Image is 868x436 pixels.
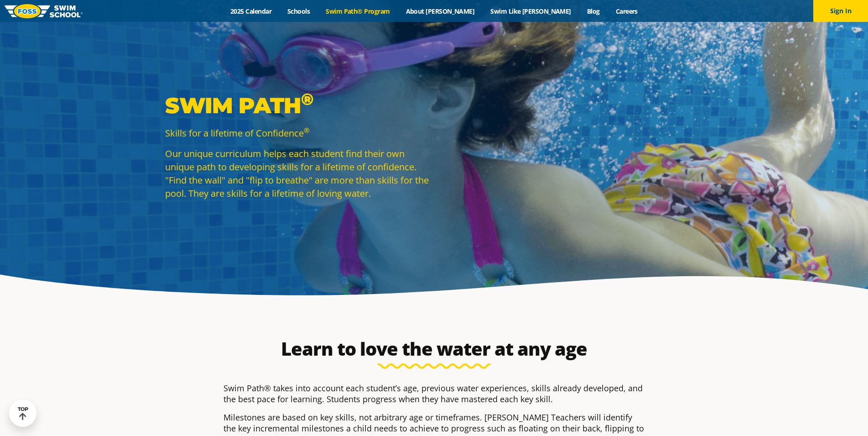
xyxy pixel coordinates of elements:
[483,7,579,16] a: Swim Like [PERSON_NAME]
[608,7,645,16] a: Careers
[165,92,430,119] p: Swim Path
[280,7,318,16] a: Schools
[18,406,28,420] div: TOP
[5,4,83,18] img: FOSS Swim School Logo
[579,7,608,16] a: Blog
[318,7,398,16] a: Swim Path® Program
[301,89,313,109] sup: ®
[223,7,280,16] a: 2025 Calendar
[219,338,650,360] h2: Learn to love the water at any age
[398,7,483,16] a: About [PERSON_NAME]
[223,383,645,404] p: Swim Path® takes into account each student’s age, previous water experiences, skills already deve...
[165,147,430,200] p: Our unique curriculum helps each student find their own unique path to developing skills for a li...
[304,126,309,135] sup: ®
[165,126,430,140] p: Skills for a lifetime of Confidence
